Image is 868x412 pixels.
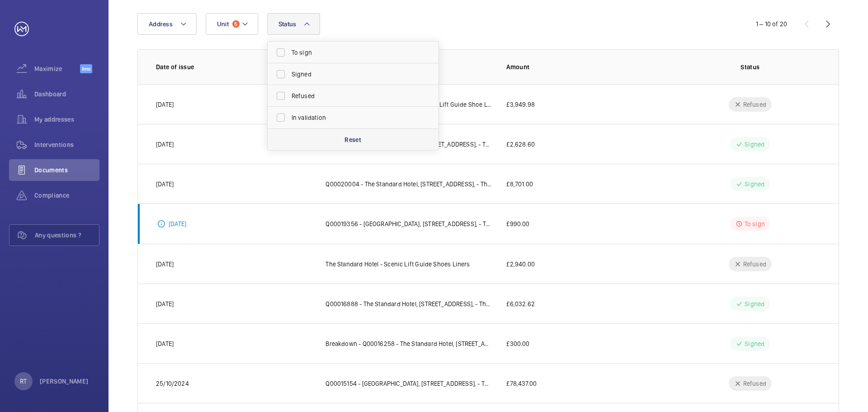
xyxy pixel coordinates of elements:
span: Status [278,20,297,28]
p: £78,437.00 [506,379,537,388]
span: Interventions [34,140,99,149]
p: [DATE] [156,140,174,149]
p: £8,701.00 [506,180,533,189]
span: Address [149,20,173,28]
span: Any questions ? [35,231,99,240]
div: 1 – 10 of 20 [756,19,787,28]
span: Beta [80,64,92,73]
p: Q00015154 - [GEOGRAPHIC_DATA], [STREET_ADDRESS], - The Standard Hotel - [PERSON_NAME] [325,379,492,388]
p: Q00020004 - The Standard Hotel, [STREET_ADDRESS], - The Standard Hotel - [PERSON_NAME] [325,180,492,189]
p: [DATE] [156,260,174,269]
p: £990.00 [506,219,529,228]
p: [DATE] [156,339,174,348]
p: The Standard Hotel - Scenic Lift Guide Shoes Liners [325,260,470,269]
p: Breakdown - Q00016258 - The Standard Hotel, [STREET_ADDRESS], - The Standard Hotel - [PERSON_NAME... [325,339,492,348]
p: £3,949.98 [506,100,535,109]
span: Unit [217,20,229,28]
p: 25/10/2024 [156,379,189,388]
p: £2,940.00 [506,260,535,269]
p: Refused [743,379,766,388]
p: Status [680,62,821,71]
span: Documents [34,166,99,175]
p: Signed [745,299,764,308]
span: Maximize [34,64,80,73]
span: Signed [292,70,416,79]
p: Q00016888 - The Standard Hotel, [STREET_ADDRESS], - The Standard Hotel - [PERSON_NAME] [325,299,492,308]
p: Reset [344,135,361,144]
p: Q00019356 - [GEOGRAPHIC_DATA], [STREET_ADDRESS], - The Standard Hotel - [PERSON_NAME] [325,219,492,228]
span: Dashboard [34,90,99,99]
p: Signed [745,339,764,348]
p: £2,628.60 [506,140,535,149]
p: Signed [745,180,764,189]
p: Refused [743,100,766,109]
span: To sign [292,48,416,57]
button: Address [137,13,197,35]
p: [DATE] [156,299,174,308]
p: [PERSON_NAME] [40,377,89,386]
p: RT [20,377,27,386]
span: In validation [292,113,416,122]
p: £6,032.62 [506,299,535,308]
p: Date of issue [156,62,311,71]
span: Compliance [34,191,99,200]
span: Refused [292,91,416,100]
p: [DATE] [156,180,174,189]
button: Status [267,13,321,35]
p: Refused [743,260,766,269]
p: [DATE] [169,219,186,228]
p: To sign [745,219,765,228]
span: My addresses [34,115,99,124]
button: Unit5 [206,13,258,35]
span: 5 [232,20,240,28]
p: Amount [506,62,665,71]
p: Signed [745,140,764,149]
p: £300.00 [506,339,529,348]
p: [DATE] [156,100,174,109]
